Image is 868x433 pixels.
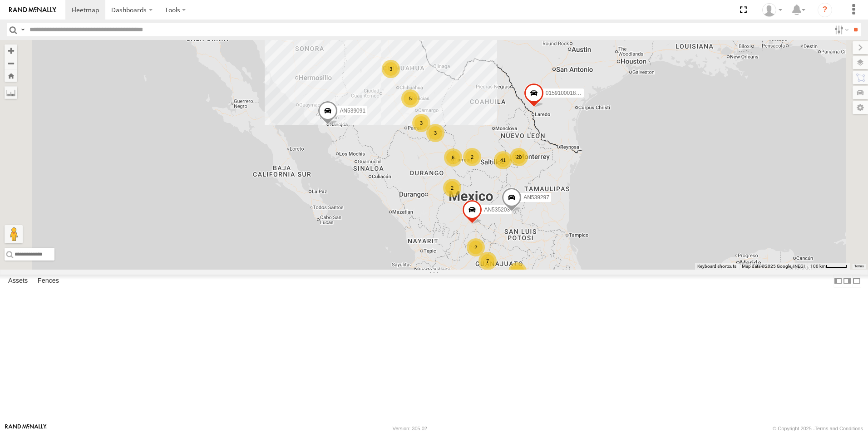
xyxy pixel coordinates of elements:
label: Hide Summary Table [852,275,861,288]
div: © Copyright 2025 - [773,426,863,431]
span: 015910001811580 [546,90,591,96]
div: 3 [412,114,430,132]
span: AN539091 [340,108,365,114]
div: 5 [508,262,527,280]
button: Zoom in [5,44,17,57]
div: 20 [510,148,528,166]
label: Map Settings [853,101,868,114]
span: AN535203 [484,207,510,213]
button: Map Scale: 100 km per 43 pixels [808,263,850,270]
div: 41 [494,151,512,169]
div: 2 [467,238,485,256]
span: 100 km [810,264,826,269]
label: Search Filter Options [831,23,850,36]
a: Visit our Website [5,424,47,433]
div: 5 [401,89,419,108]
label: Dock Summary Table to the Left [833,275,843,288]
div: 2 [463,148,481,166]
div: 3 [426,124,444,142]
div: Version: 305.02 [393,426,427,431]
label: Measure [5,86,17,99]
button: Zoom out [5,57,17,69]
label: Assets [4,275,32,287]
img: rand-logo.svg [9,7,56,13]
i: ? [818,3,832,17]
label: Dock Summary Table to the Right [843,275,852,288]
div: 7 [478,252,497,270]
span: AN539297 [523,195,549,201]
button: Keyboard shortcuts [697,263,736,270]
a: Terms and Conditions [815,426,863,431]
label: Search Query [19,23,26,36]
div: 6 [444,148,462,167]
button: Drag Pegman onto the map to open Street View [5,225,23,243]
label: Fences [33,275,64,287]
a: Terms [854,265,864,268]
button: Zoom Home [5,69,17,82]
div: 3 [382,60,400,78]
span: Map data ©2025 Google, INEGI [742,264,805,269]
div: Alonso Dominguez [759,3,785,17]
div: 2 [443,179,461,197]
